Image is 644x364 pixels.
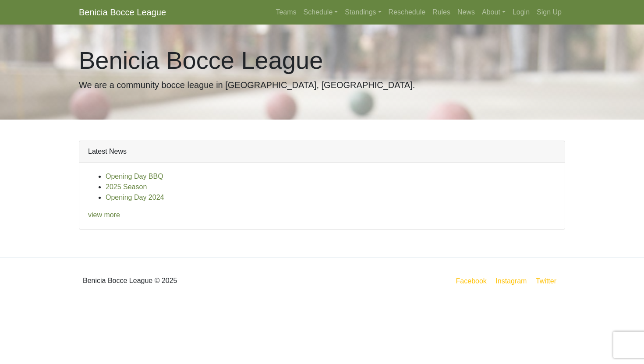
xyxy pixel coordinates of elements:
[106,173,163,180] a: Opening Day BBQ
[88,211,120,219] a: view more
[79,4,166,21] a: Benicia Bocce League
[79,141,565,163] div: Latest News
[79,46,565,75] h1: Benicia Bocce League
[272,4,300,21] a: Teams
[106,183,147,191] a: 2025 Season
[454,276,488,286] a: Facebook
[494,276,528,286] a: Instagram
[72,265,322,297] div: Benicia Bocce League © 2025
[454,4,478,21] a: News
[429,4,454,21] a: Rules
[509,4,533,21] a: Login
[385,4,429,21] a: Reschedule
[341,4,385,21] a: Standings
[478,4,509,21] a: About
[300,4,342,21] a: Schedule
[533,4,565,21] a: Sign Up
[79,78,565,92] p: We are a community bocce league in [GEOGRAPHIC_DATA], [GEOGRAPHIC_DATA].
[534,276,563,286] a: Twitter
[106,194,164,201] a: Opening Day 2024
